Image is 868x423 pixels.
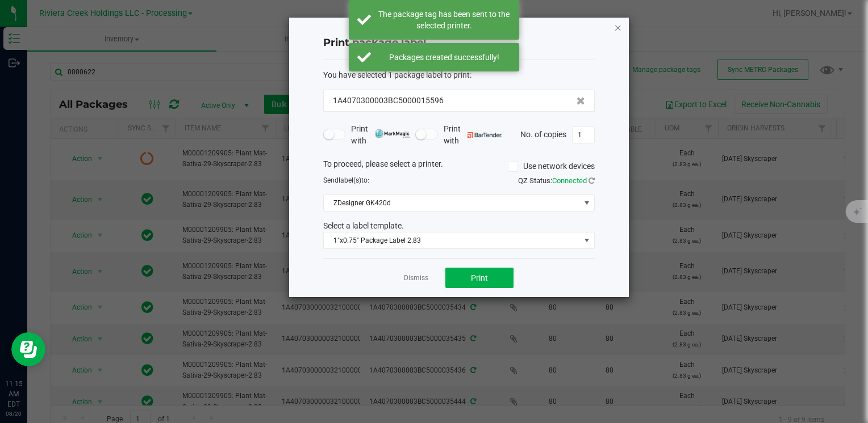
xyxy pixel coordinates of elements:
[11,332,45,366] iframe: Resource center
[324,195,580,211] span: ZDesigner GK420d
[324,232,580,248] span: 1"x0.75" Package Label 2.83
[315,158,603,175] div: To proceed, please select a printer.
[323,176,369,184] span: Send to:
[315,220,603,232] div: Select a label template.
[552,176,587,185] span: Connected
[375,129,410,138] img: mark_magic_cybra.png
[339,176,361,184] span: label(s)
[518,176,595,185] span: QZ Status:
[468,132,502,138] img: bartender.png
[471,273,488,282] span: Print
[520,129,566,138] span: No. of copies
[333,95,444,107] span: 1A4070300003BC5000015596
[508,160,595,172] label: Use network devices
[323,36,595,50] h4: Print package label
[377,52,511,63] div: Packages created successfully!
[323,69,595,81] div: :
[351,123,410,147] span: Print with
[445,268,514,288] button: Print
[377,9,511,31] div: The package tag has been sent to the selected printer.
[323,70,470,79] span: You have selected 1 package label to print
[444,123,502,147] span: Print with
[404,273,428,283] a: Dismiss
